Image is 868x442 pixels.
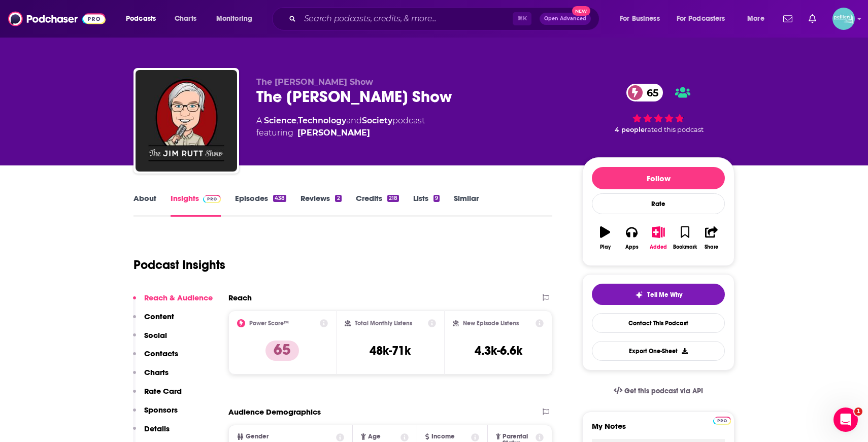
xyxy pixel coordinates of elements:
div: 218 [387,195,399,202]
a: Technology [298,116,346,125]
a: Lists9 [413,193,440,217]
button: Play [592,220,618,256]
span: For Podcasters [677,12,725,26]
div: Apps [625,244,639,250]
label: My Notes [592,421,725,439]
button: Share [698,220,725,256]
h3: 4.3k-6.6k [475,343,522,358]
span: Gender [246,433,269,440]
span: Age [368,433,381,440]
div: 65 4 peoplerated this podcast [582,77,735,140]
a: Credits218 [356,193,399,217]
button: Show profile menu [832,8,855,30]
img: Podchaser - Follow, Share and Rate Podcasts [8,9,106,28]
a: Show notifications dropdown [779,10,796,27]
a: Contact This Podcast [592,313,725,333]
p: Reach & Audience [144,293,213,302]
span: Monitoring [216,12,252,26]
div: Search podcasts, credits, & more... [282,7,609,30]
img: Podchaser Pro [203,195,221,203]
img: User Profile [832,8,855,30]
img: Podchaser Pro [713,417,731,425]
button: Bookmark [672,220,698,256]
span: 65 [637,84,663,101]
a: Society [362,116,392,125]
h2: Reach [228,293,252,302]
span: For Business [620,12,660,26]
div: 438 [273,195,286,202]
a: Charts [168,11,203,27]
span: New [572,6,590,16]
a: Jim Rutt [297,127,370,139]
span: rated this podcast [645,126,704,133]
h2: Power Score™ [249,320,289,327]
span: and [346,116,362,125]
div: A podcast [256,115,425,139]
h2: Audience Demographics [228,407,321,417]
span: 4 people [615,126,645,133]
a: Similar [454,193,479,217]
span: The [PERSON_NAME] Show [256,77,373,87]
span: 1 [854,407,862,416]
a: Science [264,116,296,125]
span: Income [431,433,455,440]
button: Social [133,330,167,349]
iframe: Intercom live chat [833,407,858,432]
button: open menu [119,11,169,27]
button: Apps [618,220,645,256]
p: Sponsors [144,405,178,415]
a: 65 [626,84,663,101]
p: Charts [144,367,169,377]
button: Export One-Sheet [592,341,725,361]
span: Open Advanced [544,16,586,21]
a: InsightsPodchaser Pro [171,193,221,217]
span: More [747,12,764,26]
a: Reviews2 [301,193,341,217]
button: open menu [670,11,740,27]
a: Get this podcast via API [606,379,711,403]
img: The Jim Rutt Show [136,70,237,172]
span: Tell Me Why [647,291,682,299]
h1: Podcast Insights [133,257,225,273]
span: ⌘ K [513,12,531,25]
button: Sponsors [133,405,178,424]
button: open menu [740,11,777,27]
button: Added [645,220,672,256]
p: Details [144,424,170,433]
h2: Total Monthly Listens [355,320,412,327]
button: Rate Card [133,386,182,405]
h3: 48k-71k [370,343,411,358]
div: Added [650,244,667,250]
h2: New Episode Listens [463,320,519,327]
button: Follow [592,167,725,189]
p: Social [144,330,167,340]
a: Episodes438 [235,193,286,217]
img: tell me why sparkle [635,291,643,299]
span: Charts [175,12,196,26]
p: Contacts [144,349,178,358]
button: Contacts [133,349,178,367]
span: , [296,116,298,125]
span: Logged in as JessicaPellien [832,8,855,30]
button: tell me why sparkleTell Me Why [592,284,725,305]
a: Show notifications dropdown [805,10,820,27]
button: open menu [613,11,673,27]
button: Reach & Audience [133,293,213,312]
div: Play [600,244,611,250]
div: 2 [335,195,341,202]
button: open menu [209,11,265,27]
button: Open AdvancedNew [540,13,591,25]
span: Get this podcast via API [624,387,703,395]
p: Content [144,312,174,321]
div: Rate [592,193,725,214]
div: Bookmark [673,244,697,250]
span: featuring [256,127,425,139]
span: Podcasts [126,12,156,26]
button: Charts [133,367,169,386]
input: Search podcasts, credits, & more... [300,11,513,27]
div: 9 [433,195,440,202]
a: Pro website [713,415,731,425]
p: Rate Card [144,386,182,396]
